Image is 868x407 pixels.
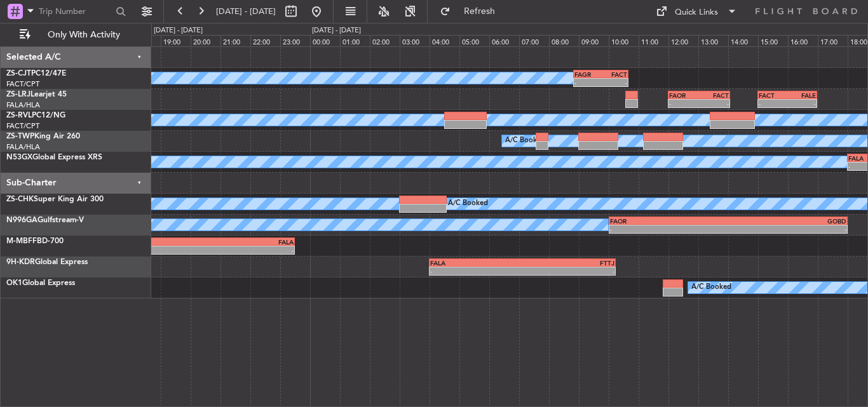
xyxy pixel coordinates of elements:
[6,91,31,98] span: ZS-LRJ
[191,35,220,46] div: 20:00
[759,100,787,107] div: -
[668,35,698,46] div: 12:00
[818,35,848,46] div: 17:00
[6,133,34,140] span: ZS-TWP
[6,258,35,266] span: 9H-KDR
[6,112,65,119] a: ZS-RVLPC12/NG
[6,79,39,89] a: FACT/CPT
[370,35,400,46] div: 02:00
[220,35,250,46] div: 21:00
[600,79,627,86] div: -
[728,217,846,225] div: GOBD
[610,217,728,225] div: FAOR
[6,70,66,77] a: ZS-CJTPC12/47E
[14,25,138,45] button: Only With Activity
[669,91,699,99] div: FAOR
[312,25,361,36] div: [DATE] - [DATE]
[453,7,506,16] span: Refresh
[549,35,579,46] div: 08:00
[143,238,294,246] div: FALA
[6,100,40,110] a: FALA/HLA
[522,267,614,275] div: -
[33,30,134,39] span: Only With Activity
[691,278,731,297] div: A/C Booked
[6,196,104,203] a: ZS-CHKSuper King Air 300
[6,237,64,245] a: M-MBFFBD-700
[600,70,627,78] div: FACT
[759,91,787,99] div: FACT
[6,70,31,77] span: ZS-CJT
[430,267,522,275] div: -
[669,100,699,107] div: -
[698,35,728,46] div: 13:00
[6,258,88,266] a: 9H-KDRGlobal Express
[6,154,102,161] a: N53GXGlobal Express XRS
[430,259,522,267] div: FALA
[459,35,489,46] div: 05:00
[161,35,191,46] div: 19:00
[788,35,818,46] div: 16:00
[728,35,758,46] div: 14:00
[505,131,545,150] div: A/C Booked
[250,35,280,46] div: 22:00
[639,35,668,46] div: 11:00
[787,100,816,107] div: -
[6,142,40,152] a: FALA/HLA
[6,237,37,245] span: M-MBFF
[579,35,609,46] div: 09:00
[448,194,488,213] div: A/C Booked
[6,217,84,224] a: N996GAGulfstream-V
[610,225,728,233] div: -
[649,1,743,22] button: Quick Links
[489,35,519,46] div: 06:00
[675,6,718,19] div: Quick Links
[6,133,80,140] a: ZS-TWPKing Air 260
[609,35,639,46] div: 10:00
[574,70,600,78] div: FAGR
[310,35,340,46] div: 00:00
[434,1,510,22] button: Refresh
[143,246,294,254] div: -
[6,279,75,287] a: OK1Global Express
[280,35,310,46] div: 23:00
[758,35,788,46] div: 15:00
[787,91,816,99] div: FALE
[699,100,729,107] div: -
[6,121,39,131] a: FACT/CPT
[6,217,37,224] span: N996GA
[522,259,614,267] div: FTTJ
[6,154,32,161] span: N53GX
[216,6,276,17] span: [DATE] - [DATE]
[728,225,846,233] div: -
[6,279,22,287] span: OK1
[699,91,729,99] div: FACT
[340,35,370,46] div: 01:00
[430,35,459,46] div: 04:00
[39,2,112,21] input: Trip Number
[400,35,430,46] div: 03:00
[574,79,600,86] div: -
[519,35,549,46] div: 07:00
[6,91,67,98] a: ZS-LRJLearjet 45
[6,196,34,203] span: ZS-CHK
[154,25,203,36] div: [DATE] - [DATE]
[6,112,32,119] span: ZS-RVL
